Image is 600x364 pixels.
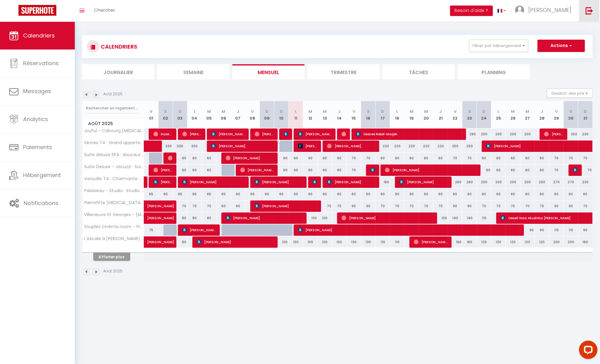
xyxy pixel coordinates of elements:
h3: CALENDRIERS [99,40,137,53]
div: 60 [187,164,202,176]
span: [PERSON_NAME] [182,224,216,236]
th: 27 [520,101,535,129]
th: 31 [578,101,593,129]
span: Sèvres T4 · Grand appartement spacieux - Proche [GEOGRAPHIC_DATA] [83,140,145,145]
th: 28 [535,101,549,129]
span: [PERSON_NAME] [147,197,175,209]
div: 220 [376,140,390,152]
div: 100 [303,236,318,248]
div: 70 [535,200,549,212]
div: 60 [491,164,506,176]
span: [PERSON_NAME] [528,6,571,14]
li: Trimestre [308,64,380,79]
th: 07 [231,101,245,129]
span: [PERSON_NAME] [327,176,375,188]
div: 70 [578,200,593,212]
span: [PERSON_NAME] [211,128,245,140]
div: 60 [564,188,578,200]
abbr: V [251,109,254,114]
button: Filtrer par hébergement [469,40,528,52]
div: 200 [564,236,578,248]
th: 23 [462,101,477,129]
div: 260 [448,176,462,188]
div: 70 [332,200,347,212]
th: 01 [144,101,159,129]
div: 100 [318,212,332,224]
div: 60 [289,188,303,200]
div: 160 [462,236,477,248]
div: 60 [173,164,187,176]
span: Hébergement [23,171,61,179]
div: 60 [491,188,506,200]
div: 120 [506,236,520,248]
div: 70 [477,200,491,212]
span: [PERSON_NAME] [370,164,375,176]
div: 60 [506,152,520,164]
th: 22 [448,101,462,129]
span: [PERSON_NAME] [341,212,433,224]
div: 200 [477,129,491,140]
div: 60 [318,188,332,200]
div: 200 [491,129,506,140]
li: Planning [458,64,530,79]
div: 70 [419,200,433,212]
div: 60 [578,188,593,200]
abbr: M [207,109,211,114]
div: 60 [274,164,289,176]
abbr: D [584,109,587,114]
th: 24 [477,101,491,129]
span: Joyful - Cabourg [MEDICAL_DATA] · Joyful tiny house en bord de mer [83,129,145,133]
a: [PERSON_NAME] [144,236,159,248]
div: 90 [535,224,549,236]
div: 160 [578,236,593,248]
div: 90 [564,200,578,212]
div: 90 [520,224,535,236]
span: [PERSON_NAME] [226,212,303,224]
div: 200 [506,129,520,140]
div: 60 [347,188,361,200]
th: 30 [564,101,578,129]
li: Tâches [383,64,455,79]
div: 270 [549,176,564,188]
span: Desiree Rebel-Moojen [356,128,462,140]
div: 65 [216,188,231,200]
abbr: V [454,109,457,114]
th: 14 [332,101,347,129]
div: 130 [347,236,361,248]
span: Suite Deluxe - Jacuzzi · Suite Deluxe - Jacuzzi [83,164,145,169]
div: 60 [477,152,491,164]
div: 60 [535,164,549,176]
span: [PERSON_NAME] [147,209,175,221]
div: 200 [549,236,564,248]
div: 70 [347,164,361,176]
iframe: LiveChat chat widget [574,338,600,364]
abbr: S [367,109,370,114]
abbr: D [280,109,283,114]
div: 270 [564,176,578,188]
div: 60 [520,188,535,200]
abbr: D [179,109,182,114]
div: 60 [173,152,187,164]
button: Besoin d'aide ? [450,6,493,16]
th: 17 [376,101,390,129]
span: Réservations [23,59,59,67]
div: 60 [187,152,202,164]
div: 200 [535,176,549,188]
div: 60 [433,152,448,164]
span: Août 2025 [83,119,144,128]
span: Calendriers [23,32,55,39]
div: 65 [159,188,173,200]
div: 60 [506,164,520,176]
span: Suite deluxe SPA : douceur caramel · Suite deluxe Spa douceur caramel [83,152,145,157]
abbr: M [511,109,515,114]
th: 21 [433,101,448,129]
span: [PERSON_NAME] [153,164,173,176]
span: [PERSON_NAME] [182,176,245,188]
button: Afficher plus [93,253,130,261]
div: 250 [462,140,477,152]
div: 70 [318,200,332,212]
abbr: L [497,109,499,114]
abbr: V [555,109,558,114]
div: 60 [390,188,405,200]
